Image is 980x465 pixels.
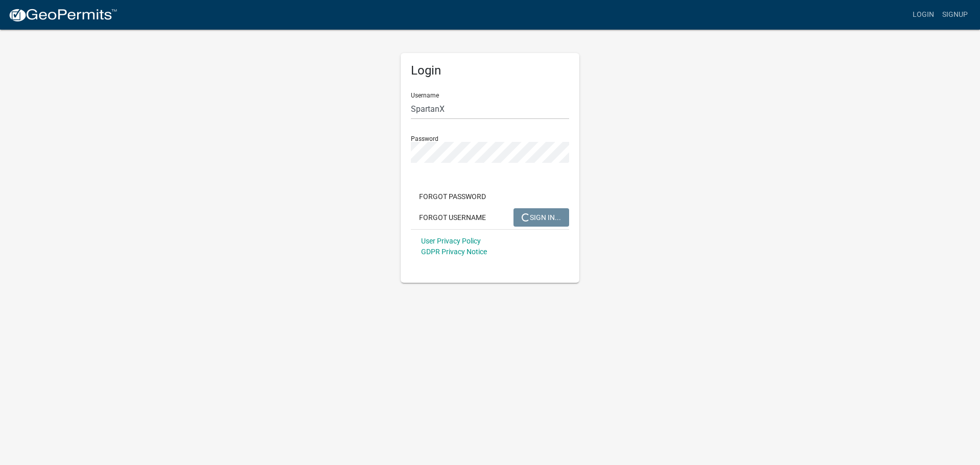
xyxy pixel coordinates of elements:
[421,237,481,245] a: User Privacy Policy
[938,5,972,25] a: Signup
[411,63,569,78] h5: Login
[522,213,561,221] span: SIGN IN...
[513,208,569,227] button: SIGN IN...
[909,5,938,25] a: Login
[411,187,494,206] button: Forgot Password
[421,248,487,256] a: GDPR Privacy Notice
[411,208,494,227] button: Forgot Username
